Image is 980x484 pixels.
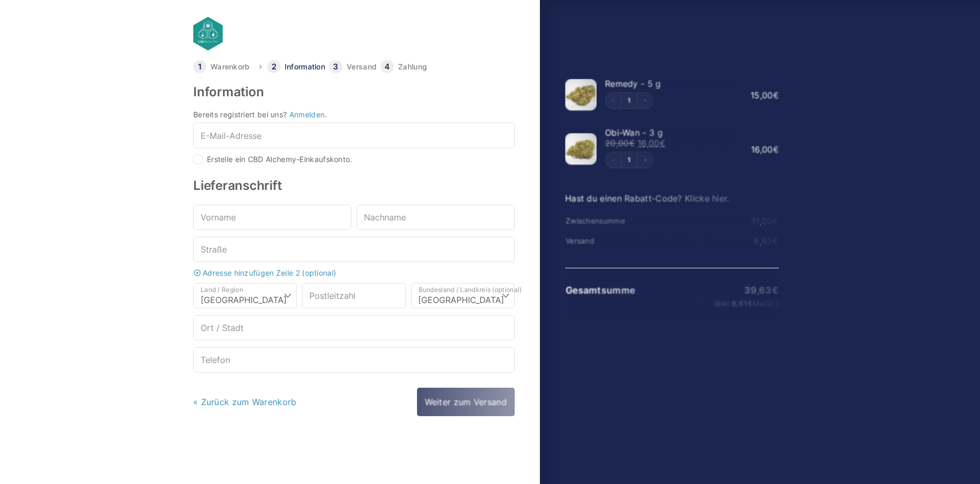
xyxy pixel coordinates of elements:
[193,315,515,340] input: Ort / Stadt
[193,397,297,407] a: « Zurück zum Warenkorb
[191,269,517,277] a: Adresse hinzufügen Zeile 2 (optional)
[193,237,515,262] input: Straße
[285,63,325,70] a: Information
[357,205,515,230] input: Nachname
[302,283,405,308] input: Postleitzahl
[193,123,515,148] input: E-Mail-Adresse
[193,110,287,119] span: Bereits registriert bei uns?
[207,156,352,163] label: Erstelle ein CBD Alchemy-Einkaufskonto.
[347,63,377,70] a: Versand
[398,63,427,70] a: Zahlung
[193,205,351,230] input: Vorname
[193,179,515,192] h3: Lieferanschrift
[211,63,250,70] a: Warenkorb
[289,110,327,119] a: Anmelden.
[193,86,515,98] h3: Information
[193,347,515,372] input: Telefon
